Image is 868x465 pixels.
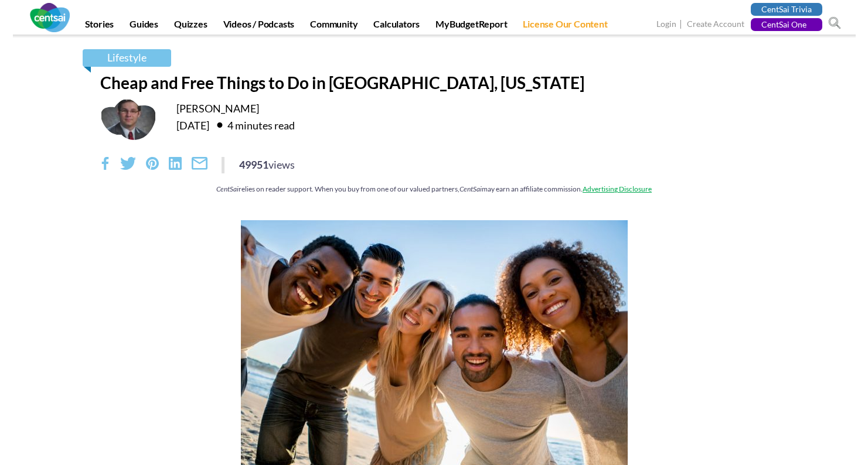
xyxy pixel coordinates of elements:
[100,73,768,93] h1: Cheap and Free Things to Do in [GEOGRAPHIC_DATA], [US_STATE]
[78,18,121,35] a: Stories
[176,102,259,115] a: [PERSON_NAME]
[366,18,427,35] a: Calculators
[751,18,822,31] a: CentSai One
[678,18,685,31] span: |
[303,18,365,35] a: Community
[30,3,70,32] img: CentSai
[428,18,514,35] a: MyBudgetReport
[268,158,295,171] span: views
[167,18,215,35] a: Quizzes
[211,115,295,134] div: 4 minutes read
[216,184,239,193] em: CentSai
[83,49,171,67] a: Lifestyle
[216,18,302,35] a: Videos / Podcasts
[459,184,482,193] em: CentSai
[751,3,822,16] a: CentSai Trivia
[583,184,652,193] a: Advertising Disclosure
[239,157,295,172] div: 49951
[100,184,768,194] div: relies on reader support. When you buy from one of our valued partners, may earn an affiliate com...
[516,18,614,35] a: License Our Content
[176,119,209,132] time: [DATE]
[687,19,744,31] a: Create Account
[122,18,165,35] a: Guides
[656,19,676,31] a: Login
